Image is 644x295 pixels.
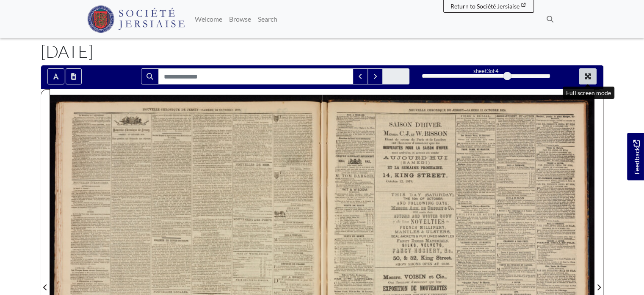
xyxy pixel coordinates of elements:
[451,3,520,10] span: Return to Société Jersiaise
[87,3,185,35] a: Société Jersiaise logo
[579,68,597,84] button: Full screen mode
[87,6,185,33] img: Société Jersiaise
[47,68,64,84] button: Toggle text selection (Alt+T)
[368,68,383,84] button: Next Match
[158,68,353,84] input: Search for
[563,87,614,99] div: Full screen mode
[191,11,226,28] a: Welcome
[422,67,550,75] div: sheet of 4
[627,133,644,180] a: Would you like to provide feedback?
[41,41,604,62] h1: [DATE]
[141,68,159,84] button: Search
[487,67,490,74] span: 3
[631,140,641,174] span: Feedback
[66,68,82,84] button: Open transcription window
[226,11,254,28] a: Browse
[353,68,368,84] button: Previous Match
[254,11,281,28] a: Search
